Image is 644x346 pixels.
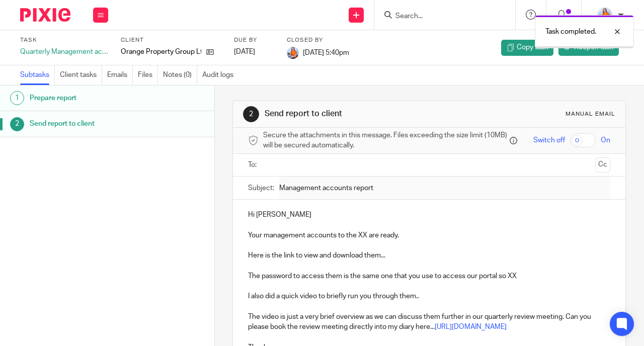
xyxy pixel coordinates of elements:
label: Client [121,36,221,44]
a: [URL][DOMAIN_NAME] [435,323,507,330]
span: On [601,135,610,145]
span: Switch off [533,135,565,145]
div: 2 [243,106,259,122]
img: DSC08036.jpg [287,47,299,59]
a: Notes (0) [163,65,197,85]
p: The video is just a very brief overview as we can discuss them further in our quarterly review me... [248,312,610,332]
img: DSC08036.jpg [597,7,613,23]
img: Pixie [20,8,70,22]
span: [DATE] 5:40pm [303,49,349,56]
div: Manual email [566,110,615,118]
button: Cc [595,157,610,172]
p: Task completed. [545,27,596,37]
h1: Prepare report [30,91,146,106]
a: Emails [107,65,133,85]
p: The password to access them is the same one that you use to access our portal so XX [248,271,610,281]
h1: Send report to client [265,109,451,119]
div: Quarterly Management accounts [20,47,108,57]
p: Your management accounts to the XX are ready. [248,230,610,240]
a: Client tasks [60,65,102,85]
label: Closed by [287,36,349,44]
label: Subject: [248,183,274,193]
p: Here is the link to view and download them... [248,250,610,261]
div: 2 [10,117,24,131]
p: Hi [PERSON_NAME] [248,210,610,220]
h1: Send report to client [30,116,146,131]
div: [DATE] [234,47,274,57]
p: Orange Property Group Ltd [121,47,201,57]
span: Secure the attachments in this message. Files exceeding the size limit (10MB) will be secured aut... [263,130,507,151]
div: 1 [10,91,24,105]
a: Audit logs [202,65,238,85]
a: Files [138,65,158,85]
label: Due by [234,36,274,44]
label: To: [248,160,259,170]
label: Task [20,36,108,44]
p: I also did a quick video to briefly run you through them.. [248,291,610,301]
a: Subtasks [20,65,55,85]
